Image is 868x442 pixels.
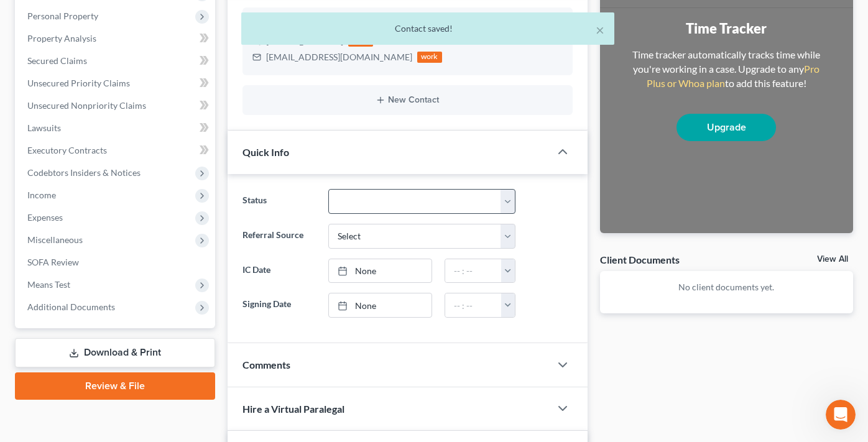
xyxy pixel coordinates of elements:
[27,78,130,88] span: Unsecured Priority Claims
[166,328,249,377] button: Help
[119,148,154,161] div: • [DATE]
[14,136,39,160] img: Profile image for Emma
[27,212,63,223] span: Expenses
[252,95,563,105] button: New Contact
[610,281,844,293] p: No client documents yet.
[27,302,115,312] span: Additional Documents
[44,148,116,161] div: [PERSON_NAME]
[445,293,502,317] input: -- : --
[197,359,217,367] span: Help
[242,359,290,371] span: Comments
[27,257,79,267] span: SOFA Review
[27,190,56,200] span: Income
[17,50,215,72] a: Secured Claims
[119,102,157,115] div: • 4m ago
[242,403,344,415] span: Hire a Virtual Paralegal
[445,259,502,283] input: -- : --
[218,5,241,27] div: Close
[329,259,432,283] a: None
[266,51,412,63] div: [EMAIL_ADDRESS][DOMAIN_NAME]
[600,253,680,266] div: Client Documents
[14,90,39,114] img: Profile image for Katie
[417,52,442,63] div: work
[27,145,107,155] span: Executory Contracts
[236,189,322,214] label: Status
[236,259,322,283] label: IC Date
[27,122,61,133] span: Lawsuits
[251,22,604,35] div: Contact saved!
[44,102,116,115] div: [PERSON_NAME]
[27,167,141,178] span: Codebtors Insiders & Notices
[44,194,116,207] div: [PERSON_NAME]
[817,255,848,264] a: View All
[57,290,192,315] button: Send us a message
[27,234,83,245] span: Miscellaneous
[27,11,98,21] span: Personal Property
[27,279,70,290] span: Means Test
[29,359,54,367] span: Home
[44,56,116,69] div: [PERSON_NAME]
[83,328,165,377] button: Messages
[329,293,432,317] a: None
[676,114,776,141] a: Upgrade
[27,55,87,66] span: Secured Claims
[17,139,215,162] a: Executory Contracts
[100,359,148,367] span: Messages
[15,372,215,400] a: Review & File
[14,44,39,68] img: Profile image for Emma
[242,146,289,158] span: Quick Info
[17,94,215,117] a: Unsecured Nonpriority Claims
[647,63,820,89] a: Pro Plus or Whoa plan
[92,6,159,27] h1: Messages
[119,56,157,69] div: • 4m ago
[17,117,215,139] a: Lawsuits
[119,194,154,207] div: • [DATE]
[17,251,215,274] a: SOFA Review
[596,22,604,37] button: ×
[15,338,215,367] a: Download & Print
[236,224,322,249] label: Referral Source
[14,182,39,206] img: Profile image for Lindsey
[27,100,146,111] span: Unsecured Nonpriority Claims
[236,293,322,318] label: Signing Date
[826,400,856,430] iframe: Intercom live chat
[627,48,826,91] div: Time tracker automatically tracks time while you're working in a case. Upgrade to any to add this...
[17,72,215,94] a: Unsecured Priority Claims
